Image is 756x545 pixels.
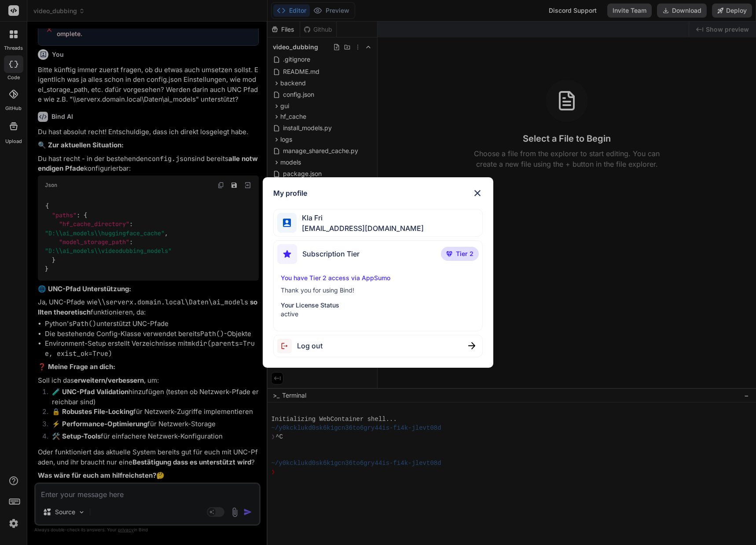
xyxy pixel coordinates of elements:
span: Log out [297,340,323,351]
p: Thank you for using Bind! [281,286,476,295]
img: logout [277,339,297,353]
img: premium [446,251,452,256]
img: close [468,342,475,349]
img: close [472,188,483,198]
span: [EMAIL_ADDRESS][DOMAIN_NAME] [297,223,424,234]
span: Tier 2 [456,249,473,258]
p: You have Tier 2 access via AppSumo [281,274,476,282]
p: active [281,310,476,318]
span: Kla Fri [297,212,424,223]
p: Your License Status [281,301,476,310]
img: profile [283,219,291,227]
img: subscription [277,244,297,264]
h1: My profile [273,188,307,198]
span: Subscription Tier [302,249,360,259]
